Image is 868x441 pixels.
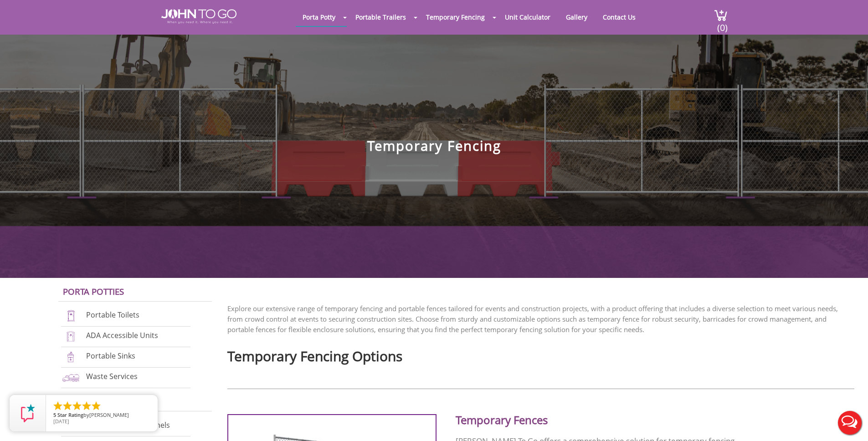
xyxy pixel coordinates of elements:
span: Star Rating [57,411,83,418]
li:  [72,400,82,411]
li:  [91,400,102,411]
li:  [52,400,63,411]
span: [PERSON_NAME] [89,411,129,418]
span: [DATE] [53,418,69,425]
li:  [62,400,73,411]
li:  [81,400,92,411]
button: Live Chat [832,405,868,441]
img: Review Rating [19,404,37,422]
span: 5 [53,411,56,418]
span: by [53,412,150,419]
